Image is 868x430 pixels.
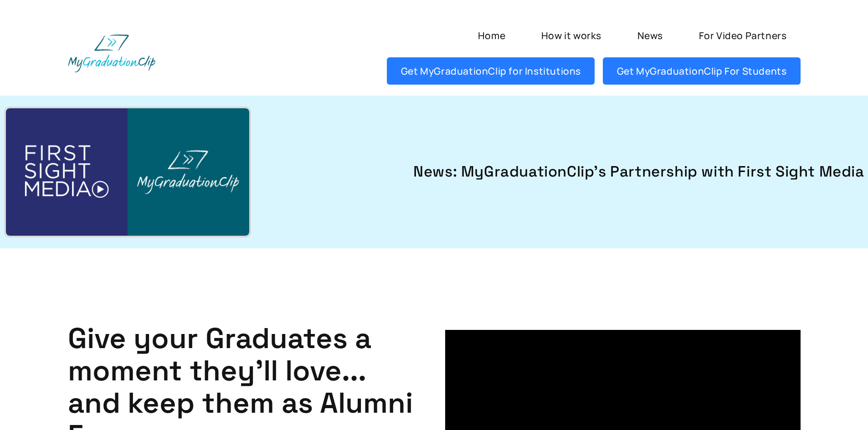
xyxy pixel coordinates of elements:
[387,57,595,85] a: Get MyGraduationClip for Institutions
[527,22,615,49] a: How it works
[464,22,519,49] a: Home
[603,57,800,85] a: Get MyGraduationClip For Students
[685,22,800,49] a: For Video Partners
[623,22,677,49] a: News
[273,161,864,183] a: News: MyGraduationClip's Partnership with First Sight Media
